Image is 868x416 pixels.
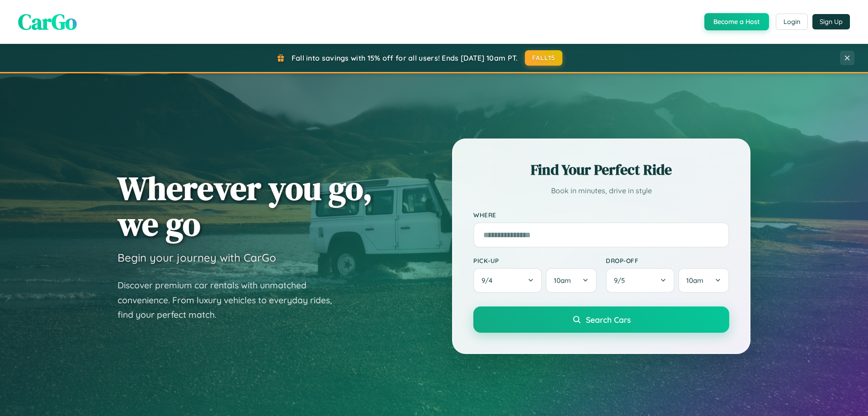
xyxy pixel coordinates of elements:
[812,14,850,29] button: Sign Up
[473,160,729,180] h2: Find Your Perfect Ride
[586,315,631,325] span: Search Cars
[473,211,729,219] label: Where
[481,276,497,285] span: 9 / 4
[473,268,542,293] button: 9/4
[546,268,597,293] button: 10am
[473,306,729,333] button: Search Cars
[614,276,629,285] span: 9 / 5
[473,257,597,264] label: Pick-up
[704,13,769,30] button: Become a Host
[776,14,808,30] button: Login
[686,276,703,285] span: 10am
[525,50,563,66] button: FALL15
[118,278,344,322] p: Discover premium car rentals with unmatched convenience. From luxury vehicles to everyday rides, ...
[678,268,729,293] button: 10am
[118,251,276,264] h3: Begin your journey with CarGo
[18,7,77,37] span: CarGo
[473,184,729,197] p: Book in minutes, drive in style
[606,268,675,293] button: 9/5
[606,257,729,264] label: Drop-off
[118,170,373,242] h1: Wherever you go, we go
[292,53,518,62] span: Fall into savings with 15% off for all users! Ends [DATE] 10am PT.
[554,276,571,285] span: 10am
